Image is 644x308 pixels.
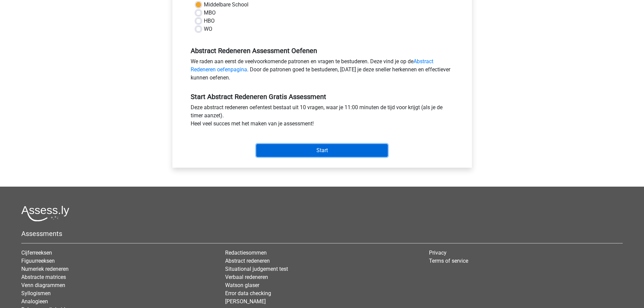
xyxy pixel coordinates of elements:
[21,230,623,238] h5: Assessments
[225,258,270,264] a: Abstract redeneren
[225,290,271,297] a: Error data checking
[21,298,48,305] a: Analogieen
[225,274,268,280] a: Verbaal redeneren
[21,282,65,288] a: Venn diagrammen
[225,282,259,288] a: Watson glaser
[429,258,468,264] a: Terms of service
[225,250,267,256] a: Redactiesommen
[204,9,216,17] label: MBO
[21,274,66,280] a: Abstracte matrices
[21,290,51,297] a: Syllogismen
[204,25,212,33] label: WO
[256,144,388,157] input: Start
[191,93,454,101] h5: Start Abstract Redeneren Gratis Assessment
[21,206,69,221] img: Assessly logo
[21,266,69,272] a: Numeriek redeneren
[191,47,454,55] h5: Abstract Redeneren Assessment Oefenen
[429,250,447,256] a: Privacy
[204,1,248,9] label: Middelbare School
[186,57,459,85] div: We raden aan eerst de veelvoorkomende patronen en vragen te bestuderen. Deze vind je op de . Door...
[225,298,266,305] a: [PERSON_NAME]
[186,103,459,131] div: Deze abstract redeneren oefentest bestaat uit 10 vragen, waar je 11:00 minuten de tijd voor krijg...
[204,17,215,25] label: HBO
[21,250,52,256] a: Cijferreeksen
[225,266,288,272] a: Situational judgement test
[21,258,55,264] a: Figuurreeksen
